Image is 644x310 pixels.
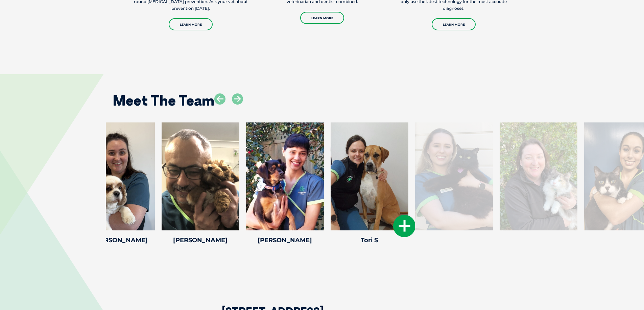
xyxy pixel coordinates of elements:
[432,18,476,30] a: Learn More
[169,18,213,30] a: Learn More
[113,93,214,108] h2: Meet The Team
[77,237,155,243] h4: Dr [PERSON_NAME]
[331,237,408,243] h4: Tori S
[246,237,324,243] h4: [PERSON_NAME]
[162,237,239,243] h4: [PERSON_NAME]
[300,12,344,24] a: Learn More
